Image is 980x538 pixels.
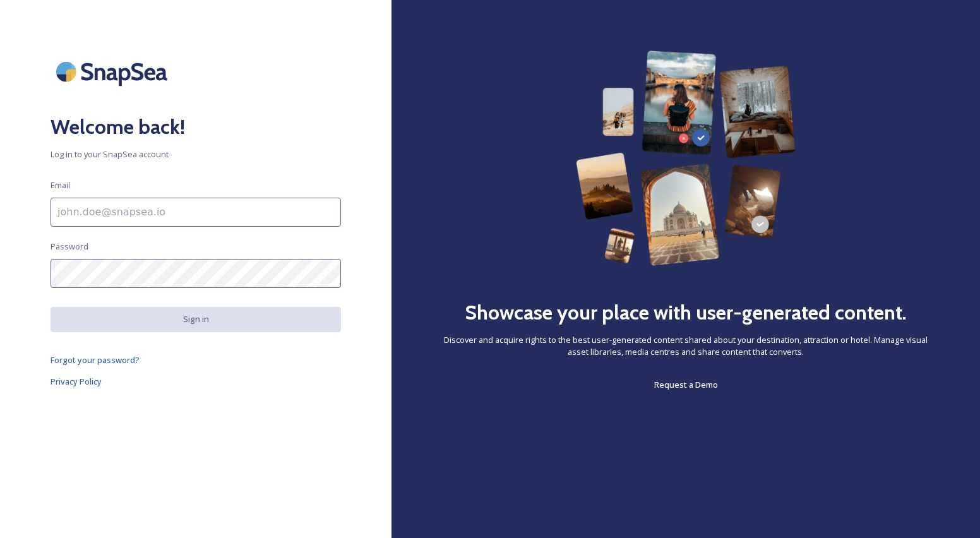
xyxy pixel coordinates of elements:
a: Request a Demo [654,377,718,392]
img: 63b42ca75bacad526042e722_Group%20154-p-800.png [576,51,796,266]
span: Log in to your SnapSea account [51,148,341,160]
span: Email [51,179,70,191]
span: Forgot your password? [51,354,140,366]
span: Privacy Policy [51,376,102,387]
img: SnapSea Logo [51,51,177,93]
span: Password [51,241,88,253]
input: john.doe@snapsea.io [51,198,341,227]
span: Request a Demo [654,379,718,390]
button: Sign in [51,307,341,332]
a: Forgot your password? [51,352,341,368]
a: Privacy Policy [51,374,341,389]
h2: Welcome back! [51,112,341,142]
h2: Showcase your place with user-generated content. [465,297,907,328]
span: Discover and acquire rights to the best user-generated content shared about your destination, att... [442,334,929,358]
